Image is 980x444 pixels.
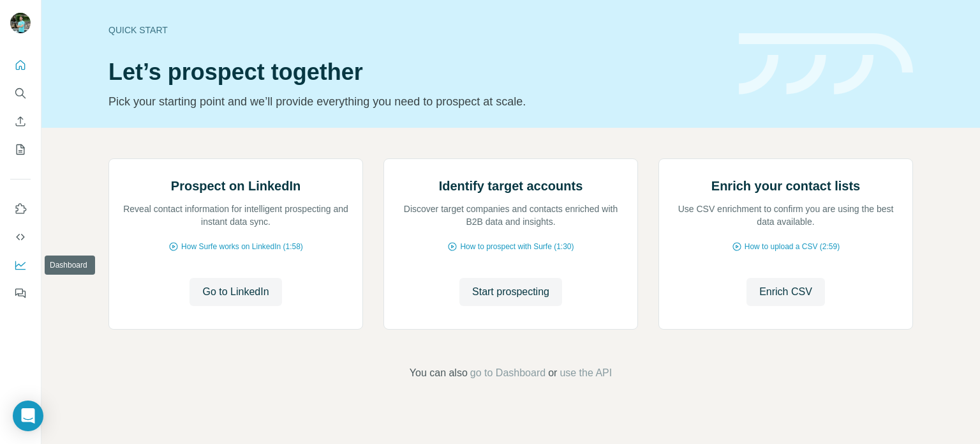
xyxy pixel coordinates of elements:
button: Use Surfe on LinkedIn [10,197,31,220]
img: Avatar [10,13,31,33]
span: You can also [410,365,468,381]
span: Go to LinkedIn [202,284,269,300]
button: Dashboard [10,254,31,277]
h2: Prospect on LinkedIn [171,177,301,195]
span: How to upload a CSV (2:59) [745,241,840,252]
div: Quick start [108,24,724,36]
button: go to Dashboard [470,365,546,381]
button: Use Surfe API [10,226,31,249]
p: Discover target companies and contacts enriched with B2B data and insights. [397,203,625,228]
span: Start prospecting [472,284,549,300]
p: Reveal contact information for intelligent prospecting and instant data sync. [122,203,350,228]
button: Enrich CSV [746,278,825,306]
button: Quick start [10,54,31,77]
p: Use CSV enrichment to confirm you are using the best data available. [672,203,900,228]
button: Start prospecting [459,278,562,306]
h2: Identify target accounts [439,177,583,195]
div: Open Intercom Messenger [13,401,43,431]
button: Search [10,82,31,105]
span: How Surfe works on LinkedIn (1:58) [181,241,303,252]
p: Pick your starting point and we’ll provide everything you need to prospect at scale. [108,93,724,111]
h2: Enrich your contact lists [711,177,860,195]
span: Enrich CSV [759,284,812,300]
button: Feedback [10,282,31,305]
button: Enrich CSV [10,110,31,133]
h1: Let’s prospect together [108,59,724,85]
button: Go to LinkedIn [189,278,281,306]
button: use the API [560,365,612,381]
span: How to prospect with Surfe (1:30) [460,241,574,252]
span: or [548,365,557,381]
button: My lists [10,138,31,161]
img: banner [739,33,913,95]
